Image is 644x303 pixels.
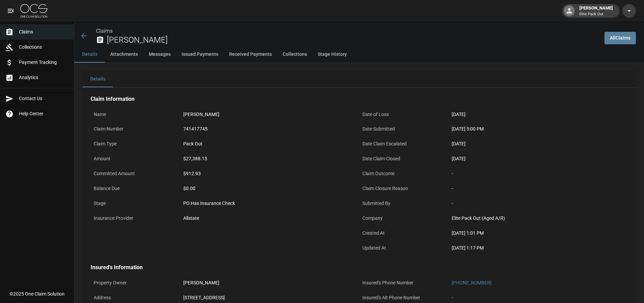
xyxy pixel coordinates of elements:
span: Help Center [19,110,69,117]
div: - [452,170,625,177]
div: - [452,185,625,192]
p: Committed Amount [91,167,180,180]
h4: Claim Information [91,96,628,102]
div: $0.00 [183,185,356,192]
span: Collections [19,44,69,51]
button: open drawer [4,4,18,18]
div: [DATE] [452,155,625,162]
p: Date Submitted [359,122,449,136]
p: Date Claim Escalated [359,137,449,150]
div: - [452,294,625,301]
button: Received Payments [224,46,277,63]
img: ocs-logo-white-transparent.png [20,4,47,18]
div: [PERSON_NAME] [183,279,356,286]
p: Claim Closure Reason [359,182,449,195]
p: Property Owner [91,276,180,289]
span: Contact Us [19,95,69,102]
div: [PERSON_NAME] [183,111,356,118]
div: Allstate [183,215,356,222]
p: Insured's Phone Number [359,276,449,289]
p: Elite Pack Out [579,11,613,17]
p: Name [91,108,180,121]
span: Payment Tracking [19,59,69,66]
p: Claim Type [91,137,180,150]
a: [PHONE_NUMBER] [452,280,492,285]
div: anchor tabs [74,46,644,63]
p: Claim Number [91,122,180,136]
p: Created At [359,227,449,240]
div: Elite Pack Out (Aged A/R) [452,215,625,222]
button: Details [82,71,113,87]
p: Insurance Provider [91,212,180,225]
span: Analytics [19,74,69,81]
button: Details [74,46,105,63]
p: Stage [91,197,180,210]
button: Collections [277,46,312,63]
div: [DATE] 1:17 PM [452,244,625,252]
p: Claim Outcome [359,167,449,180]
div: © 2025 One Claim Solution [9,290,65,297]
div: $27,388.15 [183,155,356,162]
a: AllClaims [604,32,636,44]
span: Claims [19,28,69,36]
p: Date of Loss [359,108,449,121]
h2: [PERSON_NAME] [107,35,599,45]
div: details tabs [82,71,636,87]
button: Stage History [312,46,352,63]
div: [DATE] [452,111,625,118]
div: [DATE] 1:01 PM [452,230,625,237]
div: PO Has Insurance Check [183,200,356,207]
p: Updated At [359,241,449,255]
div: 741417745 [183,125,356,133]
div: [DATE] [452,140,625,147]
p: Submitted By [359,197,449,210]
div: $912.93 [183,170,356,177]
div: [STREET_ADDRESS] [183,294,356,301]
h4: Insured's Information [91,264,628,271]
div: [DATE] 5:00 PM [452,125,625,133]
button: Attachments [105,46,143,63]
div: Pack Out [183,140,356,147]
div: - [452,200,625,207]
button: Messages [143,46,176,63]
nav: breadcrumb [96,27,599,35]
div: [PERSON_NAME] [577,5,616,17]
a: Claims [96,28,113,34]
p: Balance Due [91,182,180,195]
p: Company [359,212,449,225]
p: Amount [91,152,180,165]
p: Date Claim Closed [359,152,449,165]
button: Issued Payments [176,46,224,63]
